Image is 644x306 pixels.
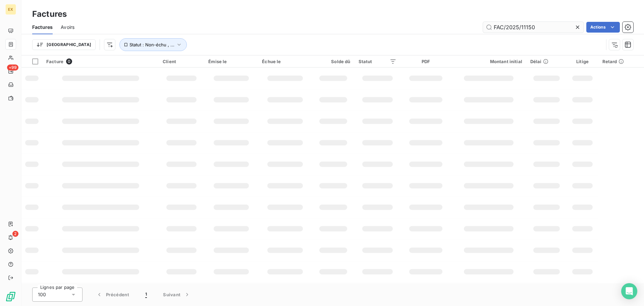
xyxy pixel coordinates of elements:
div: EX [5,4,16,15]
div: Litige [571,59,594,64]
div: PDF [405,59,447,64]
button: [GEOGRAPHIC_DATA] [32,39,96,50]
div: Émise le [208,59,254,64]
span: Facture [46,59,63,64]
span: 2 [12,231,18,237]
button: Précédent [88,288,137,302]
div: Statut [359,59,397,64]
img: Logo LeanPay [5,291,16,302]
div: Échue le [262,59,308,64]
input: Rechercher [483,22,584,33]
div: Solde dû [316,59,351,64]
span: Factures [32,24,53,31]
div: Montant initial [455,59,522,64]
a: +99 [5,66,16,77]
span: 0 [66,58,72,64]
button: Suivant [155,288,199,302]
span: 100 [38,291,46,298]
div: Open Intercom Messenger [621,283,637,299]
span: Avoirs [61,24,74,31]
span: Statut : Non-échu , ... [129,42,174,47]
h3: Factures [32,8,67,20]
button: Actions [586,22,620,33]
div: Retard [602,59,640,64]
div: Délai [530,59,562,64]
span: +99 [7,64,18,71]
button: 1 [137,288,155,302]
span: 1 [145,291,147,298]
div: Client [163,59,200,64]
button: Statut : Non-échu , ... [119,38,187,51]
